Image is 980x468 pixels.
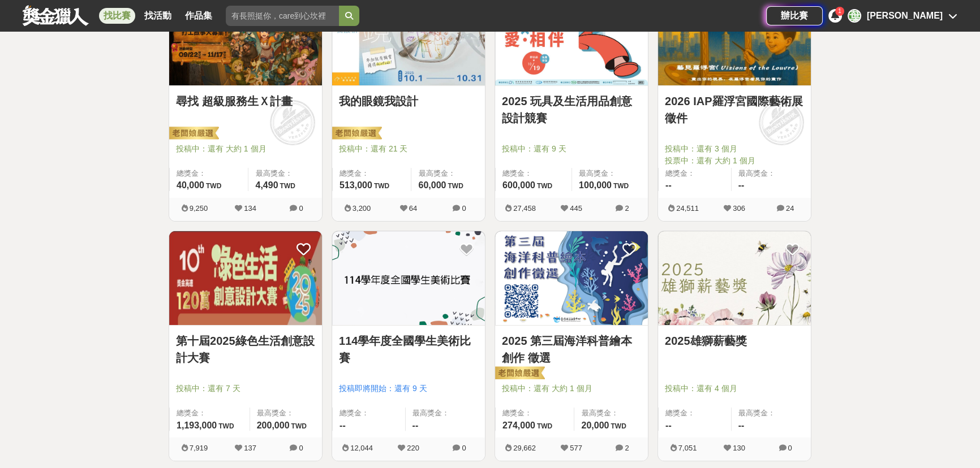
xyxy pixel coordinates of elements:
span: TWD [537,422,552,430]
span: -- [412,421,419,430]
span: TWD [613,182,629,190]
span: 投稿中：還有 9 天 [502,143,641,155]
a: 114學年度全國學生美術比賽 [339,332,478,366]
span: 最高獎金： [738,408,805,419]
span: 0 [299,444,303,452]
span: 投稿中：還有 大約 1 個月 [502,383,641,395]
span: 總獎金： [339,168,404,179]
span: 24 [786,204,794,213]
span: 20,000 [581,421,609,430]
span: 137 [244,444,256,452]
span: 最高獎金： [255,168,315,179]
span: 最高獎金： [418,168,478,179]
a: 尋找 超級服務生Ｘ計畫 [176,93,315,110]
span: 最高獎金： [257,408,315,419]
span: 9,250 [190,204,208,213]
a: Cover Image [332,231,485,326]
span: TWD [611,422,626,430]
span: 29,662 [513,444,536,452]
span: 投稿中：還有 21 天 [339,143,478,155]
span: 0 [788,444,792,452]
span: TWD [218,422,234,430]
img: Cover Image [332,231,485,326]
a: Cover Image [495,231,648,326]
span: 445 [570,204,582,213]
span: 最高獎金： [581,408,641,419]
span: 投稿中：還有 7 天 [176,383,315,395]
span: 134 [244,204,256,213]
input: 有長照挺你，care到心坎裡！青春出手，拍出照顧 影音徵件活動 [226,6,339,26]
span: 513,000 [339,180,372,190]
span: 64 [409,204,417,213]
span: 2 [625,204,629,213]
a: 找比賽 [99,8,135,24]
a: 2025 第三屆海洋科普繪本創作 徵選 [502,332,641,366]
span: 3,200 [353,204,371,213]
span: 總獎金： [339,408,398,419]
img: 老闆娘嚴選 [330,126,382,142]
span: 最高獎金： [412,408,479,419]
span: 100,000 [579,180,612,190]
span: 577 [570,444,582,452]
span: 投票中：還有 大約 1 個月 [665,155,804,167]
span: TWD [374,182,389,190]
span: 600,000 [502,180,535,190]
span: 投稿中：還有 3 個月 [665,143,804,155]
img: Cover Image [169,231,322,326]
img: Cover Image [495,231,648,326]
span: 220 [407,444,419,452]
span: 總獎金： [665,168,724,179]
span: 投稿中：還有 大約 1 個月 [176,143,315,155]
span: 1,193,000 [177,421,217,430]
span: 投稿即將開始：還有 9 天 [339,383,478,395]
span: TWD [448,182,463,190]
img: Cover Image [658,231,811,326]
span: 總獎金： [177,408,243,419]
span: 0 [462,444,466,452]
a: Cover Image [658,231,811,326]
span: TWD [206,182,221,190]
span: 2 [625,444,629,452]
a: Cover Image [169,231,322,326]
span: 306 [733,204,745,213]
span: -- [738,421,745,430]
a: 找活動 [140,8,176,24]
a: 辦比賽 [766,6,823,25]
span: 40,000 [177,180,204,190]
span: -- [738,180,745,190]
a: 2025雄獅薪藝獎 [665,332,804,349]
span: 7,919 [190,444,208,452]
a: 第十屆2025綠色生活創意設計大賽 [176,332,315,366]
span: -- [665,180,672,190]
span: 最高獎金： [738,168,805,179]
span: 130 [733,444,745,452]
span: 200,000 [257,421,290,430]
span: 274,000 [502,421,535,430]
img: 老闆娘嚴選 [167,126,219,142]
span: -- [665,421,672,430]
span: 最高獎金： [579,168,641,179]
img: 老闆娘嚴選 [493,366,545,382]
span: 總獎金： [502,168,565,179]
span: 0 [462,204,466,213]
span: 24,511 [676,204,699,213]
a: 作品集 [180,8,217,24]
span: 總獎金： [177,168,241,179]
span: TWD [291,422,307,430]
span: -- [339,421,346,430]
span: 投稿中：還有 4 個月 [665,383,804,395]
div: 葉 [848,9,861,23]
div: [PERSON_NAME] [867,9,943,23]
span: 7,051 [678,444,697,452]
span: 27,458 [513,204,536,213]
span: 1 [838,8,841,14]
span: 總獎金： [665,408,724,419]
span: TWD [537,182,552,190]
a: 2026 IAP羅浮宮國際藝術展徵件 [665,93,804,127]
span: 60,000 [418,180,446,190]
a: 2025 玩具及生活用品創意設計競賽 [502,93,641,127]
span: TWD [280,182,295,190]
span: 4,490 [255,180,278,190]
span: 0 [299,204,303,213]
